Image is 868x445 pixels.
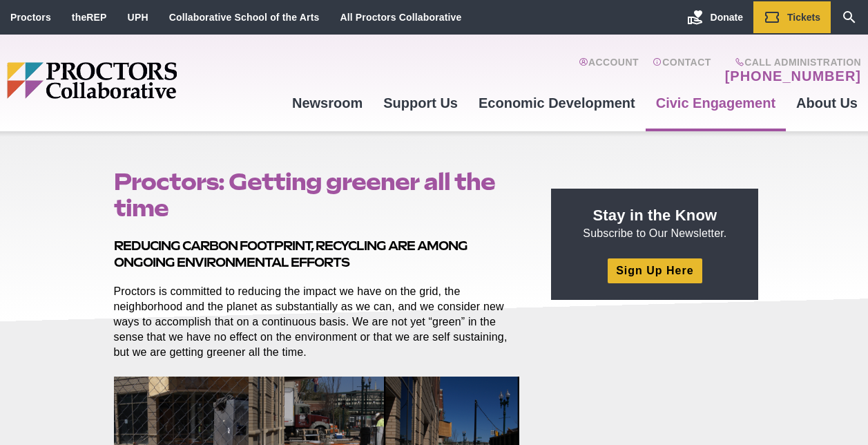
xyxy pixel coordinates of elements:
a: Donate [677,1,753,33]
strong: Stay in the Know [593,207,717,224]
h1: Proctors: Getting greener all the time [114,169,520,221]
a: Account [579,57,639,84]
a: [PHONE_NUMBER] [725,68,861,84]
a: Contact [653,57,711,84]
h3: Reducing carbon footprint, recycling are among ongoing environmental efforts [114,238,520,270]
a: Newsroom [282,84,373,122]
a: Search [831,1,868,33]
a: Civic Engagement [646,84,786,122]
a: Economic Development [468,84,646,122]
a: Proctors [10,12,51,23]
a: Collaborative School of the Arts [169,12,320,23]
img: Proctors logo [7,62,282,99]
span: Donate [711,12,743,23]
a: theREP [72,12,107,23]
p: Subscribe to Our Newsletter. [568,205,742,241]
a: Tickets [753,1,831,33]
span: Call Administration [721,57,861,68]
a: Sign Up Here [608,258,702,283]
p: Proctors is committed to reducing the impact we have on the grid, the neighborhood and the planet... [114,284,520,360]
a: Support Us [373,84,468,122]
a: All Proctors Collaborative [340,12,461,23]
a: UPH [128,12,148,23]
span: Tickets [787,12,820,23]
a: About Us [786,84,868,122]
